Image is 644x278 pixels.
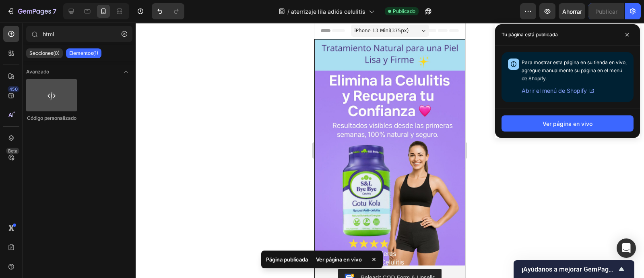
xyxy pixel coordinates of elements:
[522,59,627,82] font: Para mostrar esta página en su tienda en vivo, agregue manualmente su página en el menú de Shopify.
[617,238,636,258] div: Abrir Intercom Messenger
[543,120,592,127] font: Ver página en vivo
[8,148,17,154] font: Beta
[26,26,132,42] input: Secciones y elementos de búsqueda
[502,31,558,38] font: Tu página está publicada
[69,50,98,56] font: Elementos(1)
[522,87,587,94] font: Abrir el menú de Shopify
[27,115,76,121] font: Código personalizado
[120,65,132,78] span: Abrir palanca
[26,69,49,75] font: Avanzado
[3,3,60,19] button: 7
[30,251,40,261] img: CKKYs5695_ICEAE=.webp
[595,8,617,15] font: Publicar
[152,3,184,19] div: Deshacer/Rehacer
[522,265,617,273] font: ¡Ayúdanos a mejorar GemPages!
[53,7,56,15] font: 7
[9,86,18,92] font: 450
[29,50,60,56] font: Secciones(0)
[522,264,626,274] button: Mostrar encuesta - ¡Ayúdanos a mejorar GemPages!
[393,8,415,14] font: Publicado
[562,8,582,15] font: Ahorrar
[314,23,465,278] iframe: Área de diseño
[502,115,634,132] button: Ver página en vivo
[559,3,585,19] button: Ahorrar
[287,8,289,15] font: /
[588,3,624,19] button: Publicar
[46,251,121,259] div: Releasit COD Form & Upsells
[316,256,362,263] font: Ver página en vivo
[266,256,308,263] font: Página publicada
[24,246,127,265] button: Releasit COD Form & Upsells
[291,8,365,15] font: aterrizaje lila adiós celulitis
